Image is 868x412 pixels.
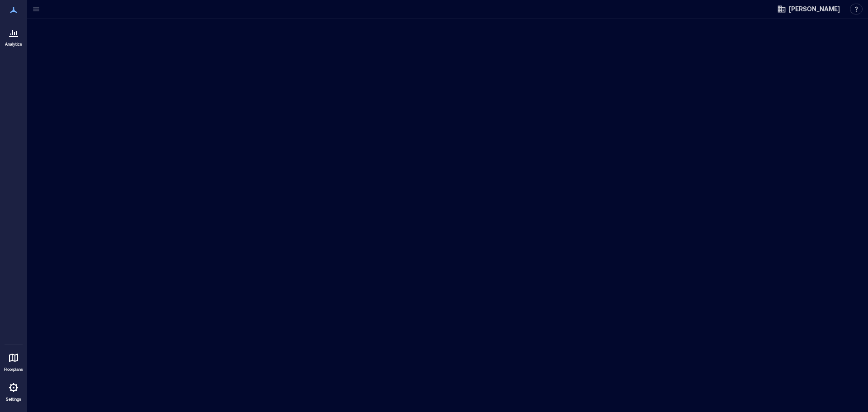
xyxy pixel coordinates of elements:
p: Floorplans [4,367,23,372]
p: Settings [6,397,21,402]
p: Analytics [5,42,22,47]
a: Analytics [2,22,25,50]
span: [PERSON_NAME] [789,5,840,14]
a: Floorplans [1,347,26,375]
button: [PERSON_NAME] [774,2,843,16]
a: Settings [3,377,24,405]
